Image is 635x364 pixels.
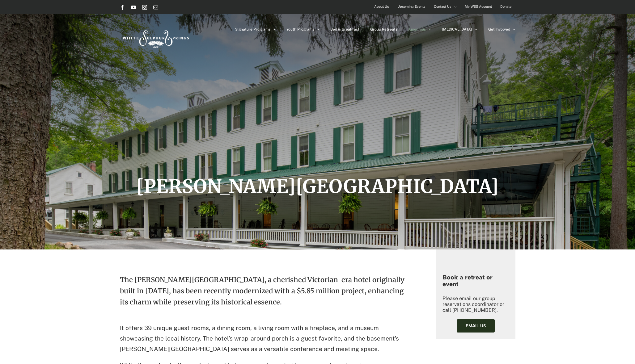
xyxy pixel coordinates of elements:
[120,5,125,10] a: Facebook
[466,323,486,328] span: Email us
[235,14,515,45] nav: Main Menu
[408,14,431,45] a: Amenities
[142,5,147,10] a: Instagram
[330,27,359,31] span: Bed & Breakfast
[488,27,510,31] span: Get Involved
[442,274,509,287] h4: Book a retreat or event
[408,27,426,31] span: Amenities
[370,27,397,31] span: Group Retreats
[488,14,515,45] a: Get Involved
[500,2,511,11] span: Donate
[286,27,314,31] span: Youth Programs
[465,2,492,11] span: My WSS Account
[330,14,359,45] a: Bed & Breakfast
[235,27,270,31] span: Signature Programs
[153,5,158,10] a: Email
[434,2,451,11] span: Contact Us
[370,14,397,45] a: Group Retreats
[374,2,389,11] span: About Us
[442,295,509,313] p: Please email our group reservations coordinator or call [PHONE_NUMBER].
[442,14,477,45] a: [MEDICAL_DATA]
[120,23,191,52] img: White Sulphur Springs Logo
[286,14,320,45] a: Youth Programs
[397,2,425,11] span: Upcoming Events
[457,319,495,333] a: Email us
[120,274,409,317] p: The [PERSON_NAME][GEOGRAPHIC_DATA], a cherished Victorian-era hotel originally built in [DATE], h...
[136,175,499,198] span: [PERSON_NAME][GEOGRAPHIC_DATA]
[442,27,472,31] span: [MEDICAL_DATA]
[120,323,409,354] p: It offers 39 unique guest rooms, a dining room, a living room with a fireplace, and a museum show...
[235,14,276,45] a: Signature Programs
[131,5,136,10] a: YouTube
